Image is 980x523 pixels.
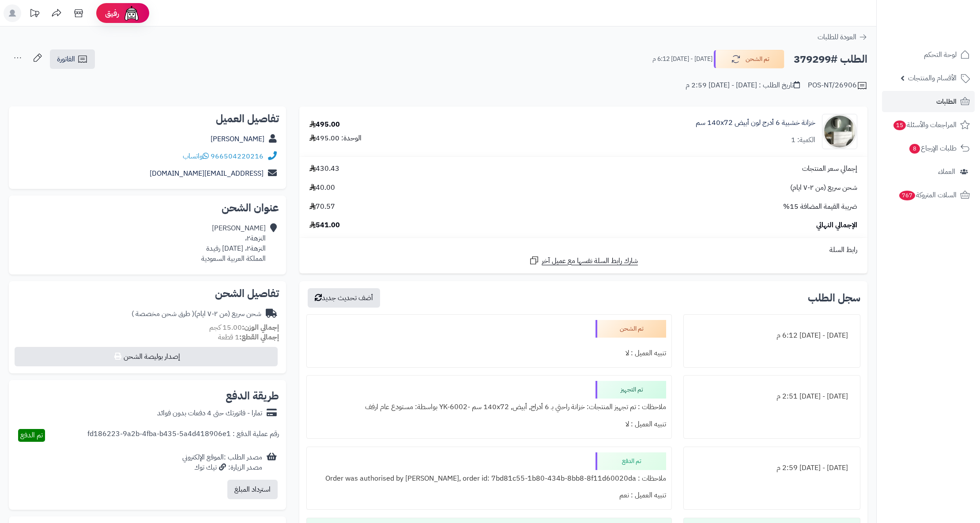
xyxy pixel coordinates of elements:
span: السلات المتروكة [898,189,957,201]
span: طلبات الإرجاع [908,142,957,154]
button: استرداد المبلغ [227,480,278,499]
a: واتساب [183,151,209,162]
div: رقم عملية الدفع : fd186223-9a2b-4fba-b435-5a4d418906e1 [87,429,279,442]
div: تمارا - فاتورتك حتى 4 دفعات بدون فوائد [157,408,262,418]
strong: إجمالي الوزن: [242,322,279,333]
a: تحديثات المنصة [23,4,45,24]
span: 70.57 [309,202,335,212]
small: 15.00 كجم [209,322,279,333]
a: خزانة خشبية 6 أدرج لون أبيض 140x72 سم [696,118,815,128]
h2: تفاصيل الشحن [16,288,279,299]
small: [DATE] - [DATE] 6:12 م [652,55,712,64]
span: تم الدفع [20,430,43,440]
span: الفاتورة [57,54,75,64]
div: الوحدة: 495.00 [309,133,362,143]
a: العودة للطلبات [818,32,867,42]
a: المراجعات والأسئلة15 [882,114,975,135]
a: لوحة التحكم [882,44,975,65]
div: تنبيه العميل : لا [312,345,666,362]
a: الطلبات [882,91,975,112]
span: 541.00 [309,220,340,230]
a: السلات المتروكة767 [882,184,975,206]
div: ملاحظات : Order was authorised by [PERSON_NAME], order id: 7bd81c55-1b80-434b-8bb8-8f11d60020da [312,470,666,487]
div: [DATE] - [DATE] 6:12 م [689,327,855,344]
h2: الطلب #379299 [794,50,867,68]
span: 8 [909,144,920,154]
span: رفيق [105,8,119,19]
a: [EMAIL_ADDRESS][DOMAIN_NAME] [150,168,264,179]
span: الأقسام والمنتجات [908,72,957,84]
span: 15 [893,120,906,130]
div: تم الشحن [596,320,666,338]
h2: تفاصيل العميل [16,113,279,124]
div: ملاحظات : تم تجهيز المنتجات: خزانة راحتي بـ 6 أدراج, أبيض, ‎140x72 سم‏ -YK-6002 بواسطة: مستودع عا... [312,399,666,416]
div: مصدر الزيارة: تيك توك [182,463,262,473]
span: الإجمالي النهائي [816,220,857,230]
div: [PERSON_NAME] النزهة٢، النزهة٢، [DATE] رفيدة المملكة العربية السعودية [201,223,266,263]
span: الطلبات [936,95,957,108]
span: لوحة التحكم [924,49,957,61]
div: رابط السلة [303,245,864,255]
img: ai-face.png [123,4,140,22]
span: 40.00 [309,183,335,193]
span: 767 [899,191,915,200]
div: 495.00 [309,120,340,130]
div: شحن سريع (من ٢-٧ ايام) [132,309,261,319]
a: الفاتورة [50,49,95,69]
span: المراجعات والأسئلة [893,119,957,131]
span: ضريبة القيمة المضافة 15% [783,202,857,212]
div: تاريخ الطلب : [DATE] - [DATE] 2:59 م [686,80,800,90]
div: تم التجهيز [596,381,666,399]
h3: سجل الطلب [808,293,860,303]
span: شحن سريع (من ٢-٧ ايام) [790,183,857,193]
a: طلبات الإرجاع8 [882,138,975,159]
h2: طريقة الدفع [226,391,279,401]
span: 430.43 [309,164,339,174]
button: أضف تحديث جديد [308,288,380,308]
a: شارك رابط السلة نفسها مع عميل آخر [529,255,638,266]
span: العودة للطلبات [818,32,856,42]
div: تنبيه العميل : لا [312,416,666,433]
strong: إجمالي القطع: [239,332,279,342]
div: [DATE] - [DATE] 2:51 م [689,388,855,405]
a: العملاء [882,161,975,182]
div: الكمية: 1 [791,135,815,145]
h2: عنوان الشحن [16,203,279,213]
span: شارك رابط السلة نفسها مع عميل آخر [542,256,638,266]
span: إجمالي سعر المنتجات [802,164,857,174]
img: 1746709299-1702541934053-68567865785768-1000x1000-90x90.jpg [822,114,857,149]
button: إصدار بوليصة الشحن [15,347,278,366]
span: ( طرق شحن مخصصة ) [132,309,194,319]
a: 966504220216 [211,151,264,162]
span: العملاء [938,166,955,178]
div: POS-NT/26906 [808,80,867,91]
a: [PERSON_NAME] [211,134,264,144]
small: 1 قطعة [218,332,279,342]
div: تم الدفع [596,452,666,470]
div: مصدر الطلب :الموقع الإلكتروني [182,452,262,473]
div: تنبيه العميل : نعم [312,487,666,504]
button: تم الشحن [714,50,784,68]
div: [DATE] - [DATE] 2:59 م [689,459,855,477]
